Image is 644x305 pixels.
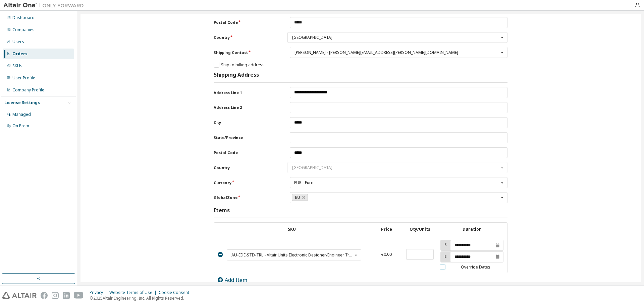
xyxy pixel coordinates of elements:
[441,242,448,247] label: S
[290,177,507,188] div: Currency
[12,75,35,81] div: User Profile
[214,150,279,155] label: Postal Code
[12,123,29,129] div: On Prem
[370,236,403,273] td: €0.00
[12,63,22,69] div: SKUs
[3,2,87,9] img: Altair One
[12,51,28,57] div: Orders
[214,165,276,170] label: Country
[231,253,353,257] div: AU-EDE-STD-TRL - Altair Units Electronic Designer/Engineer Trial
[214,35,276,40] label: Country
[217,276,247,284] a: Add Item
[12,27,35,32] div: Companies
[214,180,279,185] label: Currency
[214,90,279,95] label: Address Line 1
[12,87,44,93] div: Company Profile
[292,194,308,201] a: EU
[294,51,499,55] div: [PERSON_NAME] - [PERSON_NAME][EMAIL_ADDRESS][PERSON_NAME][DOMAIN_NAME]
[403,223,437,236] th: Qty/Units
[441,254,448,259] label: E
[214,223,370,236] th: SKU
[12,112,31,117] div: Managed
[287,32,507,43] div: Country
[41,292,48,299] img: facebook.svg
[290,192,507,203] div: GlobalZone
[370,223,403,236] th: Price
[437,223,507,236] th: Duration
[294,181,314,185] div: EUR - Euro
[440,264,504,270] label: Override Dates
[74,292,84,299] img: youtube.svg
[159,290,193,295] div: Cookie Consent
[63,292,70,299] img: linkedin.svg
[2,292,37,299] img: altair_logo.svg
[214,195,279,200] label: GlobalZone
[12,15,35,20] div: Dashboard
[52,292,59,299] img: instagram.svg
[90,290,109,295] div: Privacy
[214,120,279,125] label: City
[90,295,193,301] p: © 2025 Altair Engineering, Inc. All Rights Reserved.
[214,62,265,68] label: Ship to billing address
[214,20,279,25] label: Postal Code
[214,135,279,140] label: State/Province
[109,290,159,295] div: Website Terms of Use
[214,50,279,55] label: Shipping Contact
[290,17,507,28] input: Postal Code
[4,100,40,105] div: License Settings
[12,39,24,45] div: Users
[214,207,230,214] h3: Items
[292,35,499,40] div: [GEOGRAPHIC_DATA]
[290,47,507,58] div: Shipping Contact
[214,105,279,110] label: Address Line 2
[214,72,259,78] h3: Shipping Address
